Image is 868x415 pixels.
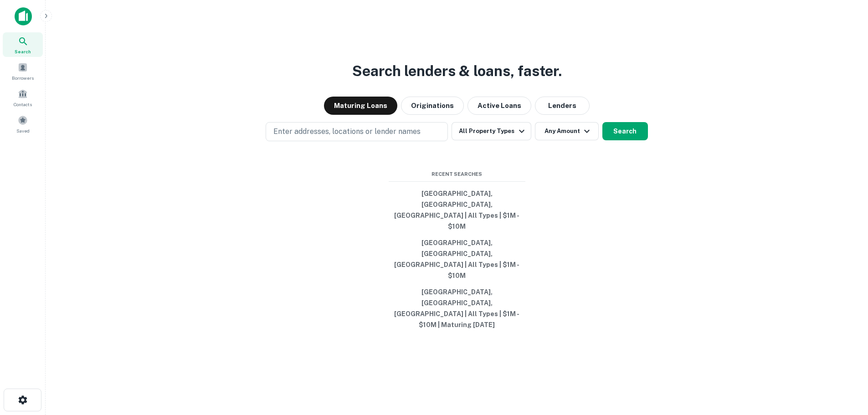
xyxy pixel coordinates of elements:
span: Search [15,48,31,55]
button: [GEOGRAPHIC_DATA], [GEOGRAPHIC_DATA], [GEOGRAPHIC_DATA] | All Types | $1M - $10M [389,235,525,284]
span: Saved [16,127,30,134]
span: Borrowers [12,74,34,82]
span: Contacts [14,101,32,108]
a: Saved [3,112,43,136]
h3: Search lenders & loans, faster. [352,60,562,82]
button: Maturing Loans [324,97,397,115]
button: Enter addresses, locations or lender names [266,122,448,141]
button: Lenders [535,97,590,115]
a: Contacts [3,85,43,110]
img: capitalize-icon.png [15,7,32,26]
button: Search [602,122,648,140]
a: Search [3,32,43,57]
button: All Property Types [452,122,531,140]
button: Active Loans [467,97,531,115]
button: [GEOGRAPHIC_DATA], [GEOGRAPHIC_DATA], [GEOGRAPHIC_DATA] | All Types | $1M - $10M | Maturing [DATE] [389,284,525,333]
a: Borrowers [3,59,43,83]
button: Any Amount [535,122,599,140]
button: Originations [401,97,464,115]
button: [GEOGRAPHIC_DATA], [GEOGRAPHIC_DATA], [GEOGRAPHIC_DATA] | All Types | $1M - $10M [389,185,525,235]
span: Recent Searches [389,170,525,178]
p: Enter addresses, locations or lender names [273,126,421,137]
